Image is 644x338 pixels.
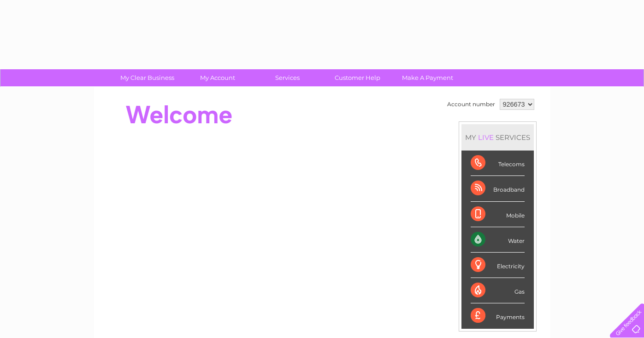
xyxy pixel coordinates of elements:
div: Gas [471,278,525,303]
div: Telecoms [471,151,525,176]
div: Payments [471,303,525,328]
a: My Account [179,69,255,86]
div: Electricity [471,253,525,278]
div: Water [471,227,525,253]
div: MY SERVICES [461,124,534,151]
a: Services [249,69,325,86]
a: My Clear Business [109,69,185,86]
a: Customer Help [319,69,396,86]
td: Account number [445,97,497,112]
a: Make A Payment [390,69,466,86]
div: LIVE [476,133,496,142]
div: Mobile [471,202,525,227]
div: Broadband [471,176,525,201]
